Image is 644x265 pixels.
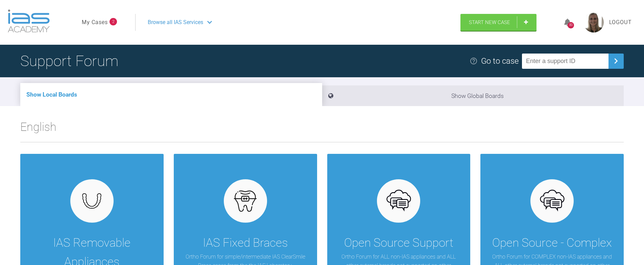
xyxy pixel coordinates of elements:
[492,233,612,252] div: Open Source - Complex
[344,233,453,252] div: Open Source Support
[20,118,624,142] h2: English
[232,188,258,214] img: fixed.9f4e6236.svg
[82,18,108,27] a: My Cases
[568,22,574,28] div: 80
[609,18,632,27] a: Logout
[583,12,604,33] img: profile.png
[460,14,536,31] a: Start New Case
[322,85,624,106] li: Show Global Boards
[539,188,565,214] img: opensource.6e495855.svg
[20,83,322,106] li: Show Local Boards
[611,56,621,66] img: chevronRight.28bd32b0.svg
[203,233,288,252] div: IAS Fixed Braces
[20,49,118,73] h1: Support Forum
[148,18,203,27] span: Browse all IAS Services
[79,191,105,211] img: removables.927eaa4e.svg
[522,54,609,69] input: Enter a support ID
[481,55,519,67] div: Go to case
[386,188,412,214] img: opensource.6e495855.svg
[8,9,50,33] img: logo-light.3e3ef733.png
[110,18,117,25] span: 2
[470,57,478,65] img: help.e70b9f3d.svg
[469,19,510,25] span: Start New Case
